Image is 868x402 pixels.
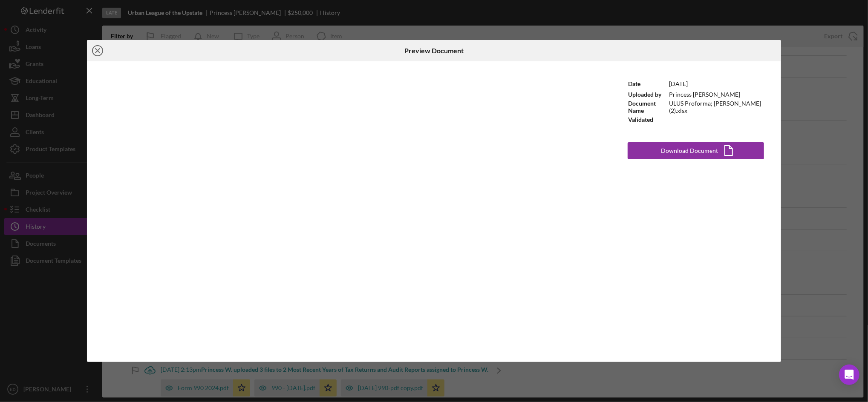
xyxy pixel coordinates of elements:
[661,142,718,159] div: Download Document
[628,116,653,123] b: Validated
[839,365,859,385] div: Open Intercom Messenger
[628,80,640,87] b: Date
[404,47,464,55] h6: Preview Document
[87,61,611,362] iframe: Document Preview
[669,89,764,100] td: Princess [PERSON_NAME]
[628,142,764,159] button: Download Document
[669,100,764,114] td: ULUS Proforma; [PERSON_NAME] (2).xlsx
[628,91,661,98] b: Uploaded by
[669,78,764,89] td: [DATE]
[628,100,656,114] b: Document Name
